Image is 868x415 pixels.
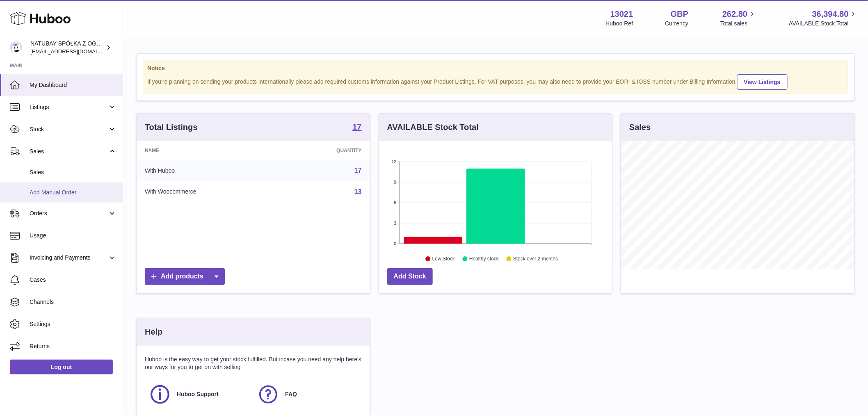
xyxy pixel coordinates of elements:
a: 262.80 Total sales [720,9,757,27]
span: FAQ [285,390,297,398]
span: Returns [30,342,116,350]
strong: 17 [352,123,361,131]
span: Sales [30,169,116,176]
text: Low Stock [432,256,455,262]
img: internalAdmin-13021@internal.huboo.com [10,41,22,54]
a: 17 [354,167,362,174]
h3: Total Listings [145,122,198,133]
h3: Help [145,326,162,337]
span: Total sales [720,20,757,27]
text: 6 [394,200,396,205]
th: Name [137,141,281,160]
td: With Woocommerce [137,181,281,203]
h3: Sales [629,122,651,133]
a: Huboo Support [149,383,249,406]
a: 17 [352,123,361,132]
p: Huboo is the easy way to get your stock fulfilled. But incase you need any help here's our ways f... [145,356,362,371]
a: Add products [145,268,225,285]
a: 36,394.80 AVAILABLE Stock Total [789,9,858,27]
span: 36,394.80 [812,9,849,20]
span: Add Manual Order [30,189,116,196]
span: Settings [30,320,116,328]
strong: GBP [671,9,688,20]
span: 262.80 [722,9,747,20]
span: Stock [30,125,108,133]
a: 13 [354,188,362,195]
text: 12 [391,159,396,164]
th: Quantity [281,141,370,160]
a: View Listings [737,74,788,90]
text: 3 [394,221,396,226]
div: Currency [665,20,689,27]
span: Orders [30,210,108,217]
span: Invoicing and Payments [30,254,108,262]
span: Channels [30,298,116,306]
a: Log out [10,360,113,374]
span: Sales [30,148,108,155]
span: Cases [30,276,116,284]
div: Huboo Ref [606,20,633,27]
td: With Huboo [137,160,281,181]
span: My Dashboard [30,81,116,89]
span: [EMAIL_ADDRESS][DOMAIN_NAME] [30,48,121,55]
span: Huboo Support [177,390,219,398]
strong: Notice [147,64,844,72]
text: 9 [394,180,396,185]
span: Listings [30,103,108,111]
div: NATUBAY SPÓŁKA Z OGRANICZONĄ ODPOWIEDZIALNOŚCIĄ [30,40,104,55]
span: AVAILABLE Stock Total [789,20,858,27]
text: Healthy stock [469,256,499,262]
text: Stock over 2 months [513,256,558,262]
a: Add Stock [387,268,433,285]
text: 0 [394,241,396,246]
h3: AVAILABLE Stock Total [387,122,479,133]
a: FAQ [257,383,357,406]
strong: 13021 [610,9,633,20]
div: If you're planning on sending your products internationally please add required customs informati... [147,73,844,90]
span: Usage [30,232,116,239]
